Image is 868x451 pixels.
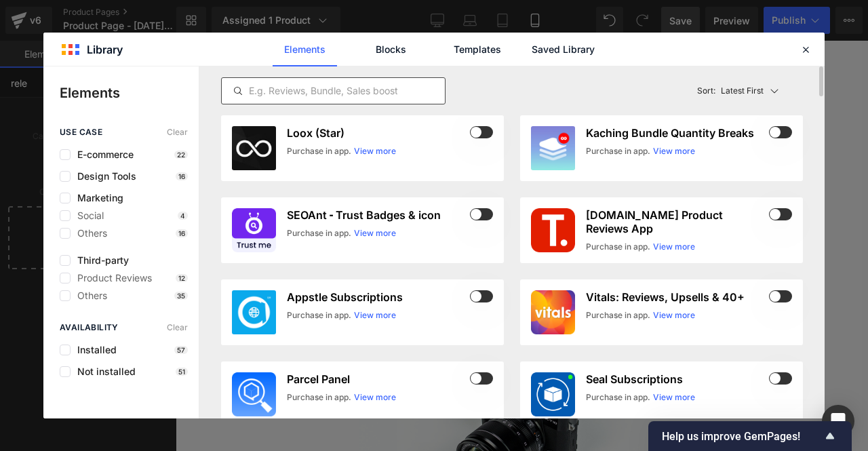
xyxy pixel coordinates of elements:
a: Saved Library [531,33,595,66]
img: d4928b3c-658b-4ab3-9432-068658c631f3.png [232,372,276,416]
a: View more [354,391,396,404]
a: View more [354,309,396,321]
h3: Kaching Bundle Quantity Breaks [586,126,766,140]
div: Purchase in app. [287,309,351,321]
p: 16 [176,229,188,237]
a: View more [653,241,695,253]
h3: Vitals: Reviews, Upsells & 40+ [586,290,766,304]
p: 16 [176,172,188,180]
span: Clear [167,128,188,137]
img: 1fd9b51b-6ce7-437c-9b89-91bf9a4813c7.webp [531,126,575,170]
div: Purchase in app. [287,227,351,239]
img: 26b75d61-258b-461b-8cc3-4bcb67141ce0.png [531,290,575,334]
a: Blocks [359,33,423,66]
p: 35 [174,292,188,300]
div: Purchase in app. [586,391,650,404]
span: E-commerce [71,149,134,160]
div: Purchase in app. [287,145,351,157]
h3: Appstle Subscriptions [287,290,467,304]
input: E.g. Reviews, Bundle, Sales boost... [222,83,445,99]
h3: SEOAnt ‑ Trust Badges & icon [287,208,467,222]
span: Third-party [71,255,129,266]
p: Latest First [721,85,764,97]
button: Latest FirstSort:Latest First [692,77,804,104]
a: View more [354,227,396,239]
span: Others [71,228,107,239]
span: Design Tools [71,171,136,182]
h3: Seal Subscriptions [586,372,766,386]
p: Elements [60,83,199,103]
p: 12 [176,274,188,282]
p: 22 [174,151,188,159]
span: Social [71,210,104,221]
span: Not installed [71,366,136,377]
span: Marketing [71,193,123,203]
a: View more [653,309,695,321]
div: Open Intercom Messenger [822,405,854,437]
span: Others [71,290,107,301]
button: Show survey - Help us improve GemPages! [662,428,838,444]
img: 42507938-1a07-4996-be12-859afe1b335a.png [531,372,575,416]
span: Installed [71,345,117,355]
p: 4 [178,212,188,220]
a: View more [653,391,695,404]
span: Help us improve GemPages! [662,430,822,443]
img: loox.jpg [232,126,276,170]
h3: [DOMAIN_NAME] Product Reviews App [586,208,766,235]
a: Templates [445,33,509,66]
p: 51 [176,368,188,376]
img: 9f98ff4f-a019-4e81-84a1-123c6986fecc.png [232,208,276,252]
p: 57 [174,346,188,354]
span: Availability [60,323,119,332]
img: 1eba8361-494e-4e64-aaaa-f99efda0f44d.png [531,208,575,252]
span: Product Reviews [71,273,152,283]
div: Purchase in app. [586,309,650,321]
span: use case [60,128,102,137]
h3: Loox (Star) [287,126,467,140]
a: Elements [273,33,337,66]
img: 6187dec1-c00a-4777-90eb-316382325808.webp [232,290,276,334]
span: Sort: [697,86,715,96]
div: Purchase in app. [586,241,650,253]
div: Purchase in app. [287,391,351,404]
span: Clear [167,323,188,332]
a: View more [653,145,695,157]
div: Purchase in app. [586,145,650,157]
h3: Parcel Panel [287,372,467,386]
a: View more [354,145,396,157]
